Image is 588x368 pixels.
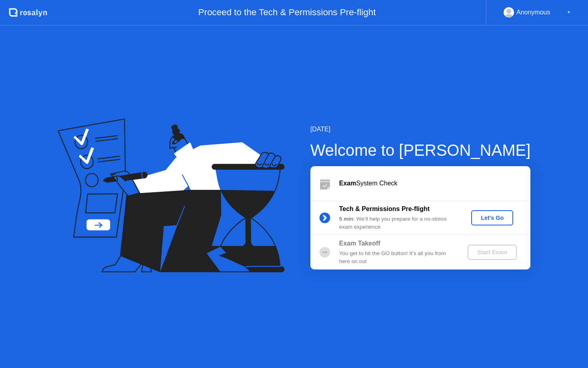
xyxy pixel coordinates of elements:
[339,240,380,247] b: Exam Takeoff
[474,215,510,221] div: Let's Go
[339,216,354,222] b: 5 min
[339,205,430,212] b: Tech & Permissions Pre-flight
[471,210,513,225] button: Let's Go
[339,180,356,187] b: Exam
[516,7,550,18] div: Anonymous
[310,138,531,162] div: Welcome to [PERSON_NAME]
[339,215,454,231] div: : We’ll help you prepare for a no-stress exam experience
[339,179,530,188] div: System Check
[471,249,514,255] div: Start Exam
[310,125,531,134] div: [DATE]
[468,245,517,260] button: Start Exam
[567,7,571,18] div: ▼
[339,249,454,266] div: You get to hit the GO button! It’s all you from here on out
